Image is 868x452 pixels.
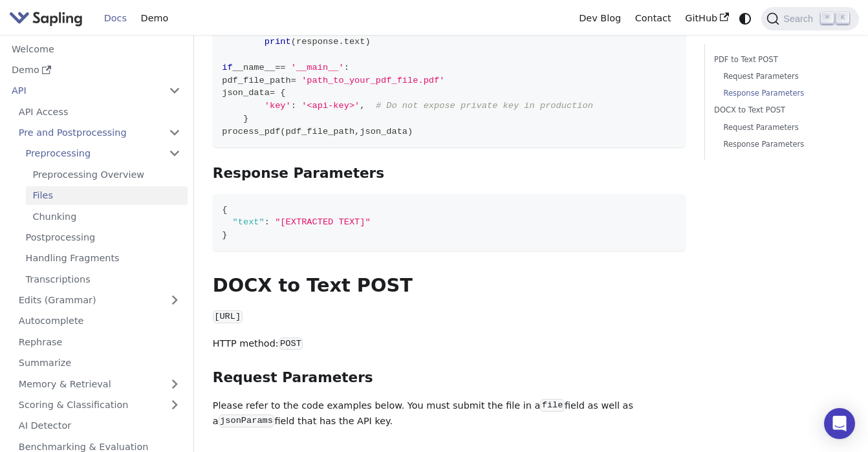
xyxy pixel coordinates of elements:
[9,9,83,28] img: Sapling.ai
[12,416,188,435] a: AI Detector
[572,8,627,28] a: Dev Blog
[291,101,296,111] span: :
[134,8,175,28] a: Demo
[301,101,360,111] span: '<api-key>'
[222,76,291,85] span: pdf_file_path
[12,312,188,330] a: Autocomplete
[265,37,291,47] span: print
[344,63,349,72] span: :
[279,338,303,350] code: POST
[222,63,232,72] span: if
[26,207,188,226] a: Chunking
[265,217,270,227] span: :
[354,127,360,136] span: ,
[407,127,413,136] span: )
[280,88,285,98] span: {
[291,76,296,85] span: =
[12,374,188,393] a: Memory & Retrieval
[836,12,849,24] kbd: K
[540,399,565,412] code: file
[12,332,188,351] a: Rephrase
[213,398,686,429] p: Please refer to the code examples below. You must submit the file in a field as well as a field t...
[736,9,755,28] button: Switch between dark and light mode (currently system mode)
[162,81,188,100] button: Collapse sidebar category 'API'
[821,12,834,24] kbd: ⌘
[628,8,678,28] a: Contact
[723,138,840,151] a: Response Parameters
[97,8,134,28] a: Docs
[723,122,840,134] a: Request Parameters
[12,396,188,414] a: Scoring & Classification
[376,101,593,111] span: # Do not expose private key in production
[12,102,188,121] a: API Access
[5,39,188,58] a: Welcome
[301,76,444,85] span: 'path_to_your_pdf_file.pdf'
[12,291,188,310] a: Edits (Grammar)
[222,127,280,136] span: process_pdf
[19,270,188,288] a: Transcriptions
[5,61,188,80] a: Demo
[291,63,344,72] span: '__main__'
[222,230,227,240] span: }
[222,205,227,215] span: {
[360,127,407,136] span: json_data
[286,127,355,136] span: pdf_file_path
[265,101,291,111] span: 'key'
[19,249,188,268] a: Handling Fragments
[213,274,686,297] h2: DOCX to Text POST
[12,124,188,142] a: Pre and Postprocessing
[344,37,365,47] span: text
[275,217,371,227] span: "[EXTRACTED TEXT]"
[296,37,339,47] span: response
[714,54,845,66] a: PDF to Text POST
[222,88,270,98] span: json_data
[9,9,87,28] a: Sapling.ai
[365,37,370,47] span: )
[761,7,858,30] button: Search (Command+K)
[291,37,296,47] span: (
[12,354,188,372] a: Summarize
[824,408,855,439] div: Open Intercom Messenger
[26,165,188,184] a: Preprocessing Overview
[26,186,188,205] a: Files
[19,228,188,247] a: Postprocessing
[233,217,265,227] span: "text"
[213,336,686,352] p: HTTP method:
[339,37,344,47] span: .
[723,70,840,83] a: Request Parameters
[360,101,365,111] span: ,
[723,87,840,100] a: Response Parameters
[678,8,735,28] a: GitHub
[219,414,275,427] code: jsonParams
[19,144,188,163] a: Preprocessing
[280,127,285,136] span: (
[213,310,243,323] code: [URL]
[5,81,162,100] a: API
[275,63,285,72] span: ==
[779,14,821,24] span: Search
[714,104,845,116] a: DOCX to Text POST
[233,63,276,72] span: __name__
[243,114,248,124] span: }
[213,369,686,387] h3: Request Parameters
[213,165,686,182] h3: Response Parameters
[270,88,275,98] span: =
